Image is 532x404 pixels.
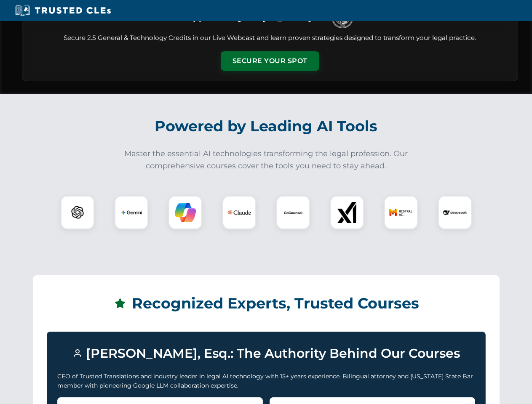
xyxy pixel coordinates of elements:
[32,33,508,43] p: Secure 2.5 General & Technology Credits in our Live Webcast and learn proven strategies designed ...
[47,289,486,318] h2: Recognized Experts, Trusted Courses
[276,196,310,229] div: CoCounsel
[57,342,475,365] h3: [PERSON_NAME], Esq.: The Authority Behind Our Courses
[119,148,414,172] p: Master the essential AI technologies transforming the legal profession. Our comprehensive courses...
[283,202,304,223] img: CoCounsel Logo
[121,202,142,223] img: Gemini Logo
[330,196,364,229] div: xAI
[57,372,475,391] p: CEO of Trusted Translations and industry leader in legal AI technology with 15+ years experience....
[33,112,500,141] h2: Powered by Leading AI Tools
[438,196,472,229] div: DeepSeek
[115,196,148,229] div: Gemini
[384,196,418,229] div: Mistral AI
[175,202,196,223] img: Copilot Logo
[168,196,202,229] div: Copilot
[13,4,113,17] img: Trusted CLEs
[222,196,256,229] div: Claude
[61,196,94,229] div: ChatGPT
[389,201,413,224] img: Mistral AI Logo
[221,51,319,71] button: Secure Your Spot
[443,201,467,224] img: DeepSeek Logo
[337,202,358,223] img: xAI Logo
[227,201,251,224] img: Claude Logo
[65,200,90,225] img: ChatGPT Logo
